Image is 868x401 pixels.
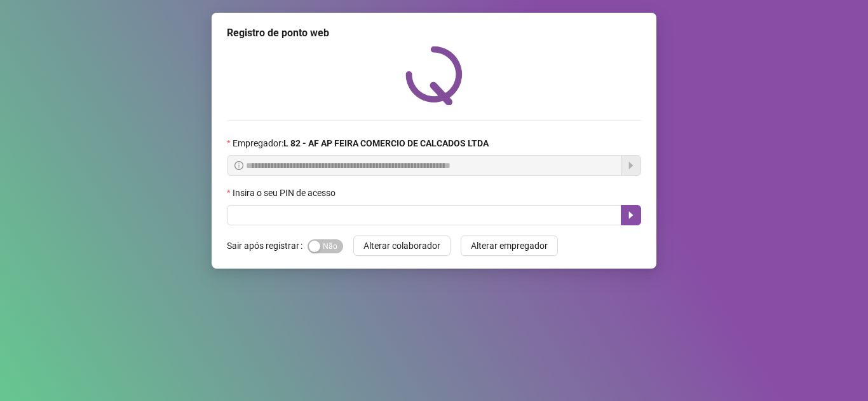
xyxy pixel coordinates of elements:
[461,236,558,256] button: Alterar empregador
[405,46,463,105] img: QRPoint
[626,210,636,220] span: caret-right
[233,136,489,150] span: Empregador :
[283,138,489,148] strong: L 82 - AF AP FEIRA COMERCIO DE CALCADOS LTDA
[227,25,641,41] div: Registro de ponto web
[363,239,440,253] span: Alterar colaborador
[227,236,308,256] label: Sair após registrar
[471,239,548,253] span: Alterar empregador
[353,236,451,256] button: Alterar colaborador
[227,186,344,200] label: Insira o seu PIN de acesso
[234,161,243,170] span: info-circle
